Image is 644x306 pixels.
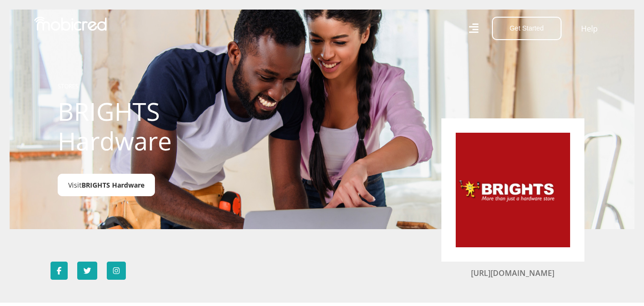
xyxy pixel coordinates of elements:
[58,96,270,156] h1: BRIGHTS Hardware
[58,174,155,196] a: VisitBRIGHTS Hardware
[456,133,570,247] img: BRIGHTS Hardware
[82,180,144,190] span: BRIGHTS Hardware
[77,262,97,280] a: Follow BRIGHTS Hardware on Twitter
[58,82,79,90] a: STORES
[51,262,68,280] a: Follow BRIGHTS Hardware on Facebook
[581,22,598,35] a: Help
[492,17,562,40] button: Get Started
[107,262,126,280] a: Follow BRIGHTS Hardware on Instagram
[471,268,554,278] a: [URL][DOMAIN_NAME]
[34,17,107,31] img: Mobicred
